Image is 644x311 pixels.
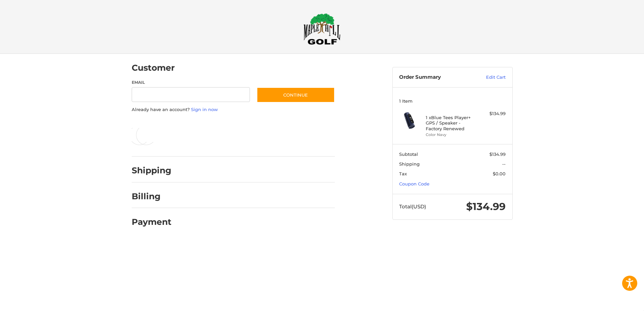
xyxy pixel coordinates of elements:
span: $134.99 [489,151,506,157]
a: Edit Cart [472,74,506,81]
img: Maple Hill Golf [303,13,341,45]
h4: 1 x Blue Tees Player+ GPS / Speaker - Factory Renewed [426,115,477,131]
h2: Billing [132,191,171,202]
button: Continue [257,87,335,103]
span: -- [502,161,506,167]
h3: 1 Item [399,98,506,104]
span: $134.99 [466,200,506,213]
h3: Order Summary [399,74,472,81]
h2: Payment [132,217,171,227]
a: Sign in now [191,107,218,112]
label: Email [132,79,250,85]
li: Color Navy [426,132,477,138]
span: Total (USD) [399,203,426,210]
div: $134.99 [479,110,506,117]
span: Shipping [399,161,420,167]
h2: Customer [132,63,175,73]
span: Tax [399,171,407,176]
a: Coupon Code [399,181,429,186]
h2: Shipping [132,165,171,176]
p: Already have an account? [132,106,335,113]
span: $0.00 [493,171,506,176]
span: Subtotal [399,151,418,157]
